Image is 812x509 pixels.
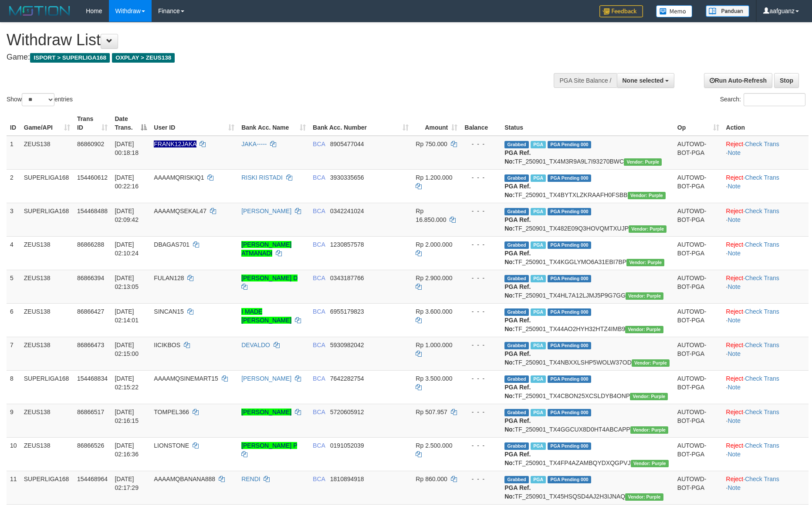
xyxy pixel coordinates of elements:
[241,208,291,214] a: [PERSON_NAME]
[20,437,74,471] td: ZEUS138
[727,283,741,290] a: Note
[115,409,139,424] span: [DATE] 02:16:15
[77,141,104,147] span: 86860902
[548,409,591,416] span: PGA Pending
[504,442,529,450] span: Grabbed
[330,241,364,248] span: Copy 1230857578 to clipboard
[504,484,531,500] b: PGA Ref. No:
[241,141,267,147] a: JAKA-----
[704,73,772,88] a: Run Auto-Refresh
[154,308,183,315] span: SINCAN15
[727,451,741,458] a: Note
[504,384,531,399] b: PGA Ref. No:
[674,111,723,136] th: Op: activate to sort column ascending
[726,409,744,415] a: Reject
[745,342,779,348] a: Check Trans
[330,409,364,415] span: Copy 5720605912 to clipboard
[674,437,723,471] td: AUTOWD-BOT-PGA
[723,203,809,236] td: · ·
[727,183,741,190] a: Note
[531,342,546,349] span: Marked by aafpengsreynich
[723,111,809,136] th: Action
[726,308,744,315] a: Reject
[115,375,139,391] span: [DATE] 02:15:22
[501,236,674,270] td: TF_250901_TX4KGGLYMO6A31EBI7BP
[723,236,809,270] td: · ·
[154,174,204,181] span: AAAAMQRISKIQ1
[726,375,744,382] a: Reject
[531,308,546,316] span: Marked by aafpengsreynich
[706,5,749,17] img: panduan.png
[726,174,744,181] a: Reject
[727,384,741,391] a: Note
[464,274,497,282] div: - - -
[313,141,325,147] span: BCA
[20,236,74,270] td: ZEUS138
[531,476,546,483] span: Marked by aafchoeunmanni
[531,241,546,249] span: Marked by aafpengsreynich
[7,31,533,49] h1: Withdraw List
[774,73,799,88] a: Stop
[74,111,112,136] th: Trans ID: activate to sort column ascending
[330,275,364,281] span: Copy 0343187766 to clipboard
[416,174,452,181] span: Rp 1.200.000
[674,203,723,236] td: AUTOWD-BOT-PGA
[745,409,779,415] a: Check Trans
[501,437,674,471] td: TF_250901_TX4FP4AZAMBQYDXQGPVJ
[330,476,364,482] span: Copy 1810894918 to clipboard
[7,136,20,170] td: 1
[632,359,670,367] span: Vendor URL: https://trx4.1velocity.biz
[330,308,364,315] span: Copy 6955179823 to clipboard
[554,73,616,88] div: PGA Site Balance /
[20,404,74,437] td: ZEUS138
[77,275,104,281] span: 86866394
[630,393,668,400] span: Vendor URL: https://trx4.1velocity.biz
[150,111,238,136] th: User ID: activate to sort column ascending
[330,174,364,181] span: Copy 3930335656 to clipboard
[723,136,809,170] td: · ·
[115,442,139,458] span: [DATE] 02:16:36
[726,241,744,248] a: Reject
[548,174,591,182] span: PGA Pending
[501,169,674,203] td: TF_250901_TX4BYTXLZKRAAFH0FSBB
[531,174,546,182] span: Marked by aafnonsreyleab
[7,404,20,437] td: 9
[745,476,779,482] a: Check Trans
[531,375,546,383] span: Marked by aafnonsreyleab
[416,375,452,382] span: Rp 3.500.000
[617,73,675,88] button: None selected
[626,292,663,300] span: Vendor URL: https://trx4.1velocity.biz
[416,442,452,449] span: Rp 2.500.000
[20,370,74,404] td: SUPERLIGA168
[723,303,809,337] td: · ·
[30,53,110,63] span: ISPORT > SUPERLIGA168
[313,409,325,415] span: BCA
[7,203,20,236] td: 3
[330,375,364,382] span: Copy 7642282754 to clipboard
[7,270,20,303] td: 5
[625,326,663,333] span: Vendor URL: https://trx4.1velocity.biz
[313,241,325,248] span: BCA
[112,53,175,63] span: OXPLAY > ZEUS138
[625,493,663,501] span: Vendor URL: https://trx4.1velocity.biz
[464,441,497,450] div: - - -
[7,370,20,404] td: 8
[416,275,452,281] span: Rp 2.900.000
[7,93,73,106] label: Show entries
[154,375,218,382] span: AAAAMQSINEMART15
[674,270,723,303] td: AUTOWD-BOT-PGA
[548,308,591,316] span: PGA Pending
[726,275,744,281] a: Reject
[20,471,74,504] td: SUPERLIGA168
[77,476,108,482] span: 154468964
[7,111,20,136] th: ID
[723,270,809,303] td: · ·
[504,241,529,249] span: Grabbed
[464,307,497,316] div: - - -
[313,208,325,214] span: BCA
[313,275,325,281] span: BCA
[77,442,104,449] span: 86866526
[20,136,74,170] td: ZEUS138
[241,241,291,257] a: [PERSON_NAME] ATMANADI
[720,93,805,106] label: Search:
